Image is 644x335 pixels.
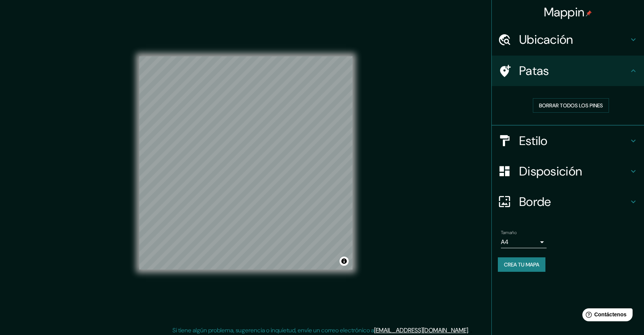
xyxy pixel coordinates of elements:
[139,56,352,270] canvas: Mapa
[172,326,374,334] font: Si tiene algún problema, sugerencia o inquietud, envíe un correo electrónico a
[492,126,644,156] div: Estilo
[492,56,644,86] div: Patas
[492,24,644,55] div: Ubicación
[492,156,644,187] div: Disposición
[519,194,551,210] font: Borde
[519,32,573,48] font: Ubicación
[374,326,468,334] a: [EMAIL_ADDRESS][DOMAIN_NAME]
[501,230,516,236] font: Tamaño
[519,163,582,179] font: Disposición
[501,236,547,248] div: A4
[576,305,636,327] iframe: Lanzador de widgets de ayuda
[504,261,539,268] font: Crea tu mapa
[544,4,585,20] font: Mappin
[586,10,592,16] img: pin-icon.png
[519,63,549,79] font: Patas
[340,257,349,266] button: Activar o desactivar atribución
[498,257,545,272] button: Crea tu mapa
[469,326,470,334] font: .
[501,238,509,246] font: A4
[533,98,609,113] button: Borrar todos los pines
[470,326,472,334] font: .
[519,133,548,149] font: Estilo
[468,326,469,334] font: .
[492,187,644,217] div: Borde
[539,102,603,109] font: Borrar todos los pines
